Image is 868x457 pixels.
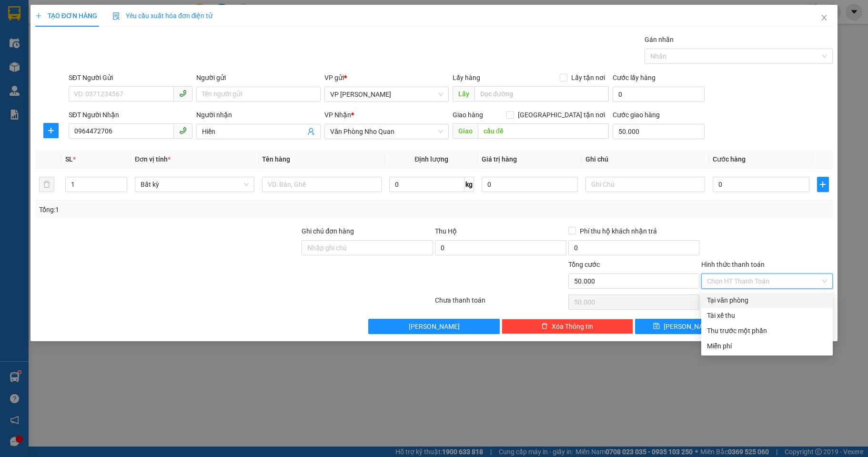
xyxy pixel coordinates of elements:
input: 0 [482,177,578,192]
span: Yêu cầu xuất hóa đơn điện tử [112,12,213,20]
input: Dọc đường [474,86,609,102]
span: Đơn vị tính [135,155,171,163]
span: Giao hàng [453,111,483,119]
span: kg [464,177,474,192]
b: GỬI : VP [PERSON_NAME] [12,69,103,117]
button: delete [39,177,54,192]
span: Thu Hộ [435,227,457,235]
div: SĐT Người Nhận [69,110,193,120]
b: Duy Khang Limousine [77,11,192,23]
div: Tài xế thu [707,310,827,321]
b: Gửi khách hàng [90,49,179,61]
span: delete [541,323,548,330]
span: plus [44,127,58,134]
span: phone [179,127,187,134]
input: Dọc đường [478,123,609,139]
input: Ghi chú đơn hàng [302,240,433,255]
label: Cước giao hàng [613,111,660,119]
div: Miễn phí [707,341,827,351]
span: VP Nhận [324,111,351,119]
img: icon [112,12,120,20]
span: Phí thu hộ khách nhận trả [576,226,661,236]
span: Định lượng [414,155,448,163]
span: [PERSON_NAME] [664,321,715,332]
div: Thu trước một phần [707,325,827,336]
span: TẠO ĐƠN HÀNG [35,12,97,20]
div: Tổng: 1 [39,204,335,215]
li: Số 2 [PERSON_NAME], [GEOGRAPHIC_DATA] [53,23,216,35]
span: SL [65,155,73,163]
button: Close [811,5,838,31]
div: VP gửi [324,72,449,83]
img: logo.jpg [12,12,60,60]
span: Lấy hàng [453,74,480,81]
label: Cước lấy hàng [613,74,656,81]
span: Giao [453,123,478,139]
input: Ghi Chú [585,177,705,192]
span: Văn Phòng Nho Quan [330,124,443,139]
span: close [820,14,828,21]
h1: NQT1510250007 [104,69,165,90]
span: Bất kỳ [141,177,249,192]
div: Người nhận [196,110,321,120]
span: Giá trị hàng [482,155,517,163]
span: phone [179,90,187,97]
span: VP Nguyễn Quốc Trị [330,87,443,102]
button: deleteXóa Thông tin [502,319,633,334]
button: save[PERSON_NAME] [635,319,733,334]
div: SĐT Người Gửi [69,72,193,83]
span: Cước hàng [713,155,746,163]
label: Ghi chú đơn hàng [302,227,354,235]
label: Hình thức thanh toán [701,261,765,268]
span: Lấy tận nơi [567,72,609,83]
li: Hotline: 19003086 [53,35,216,47]
span: Xóa Thông tin [552,321,593,332]
span: [PERSON_NAME] [409,321,460,332]
span: plus [35,12,42,19]
span: Tổng cước [568,261,600,268]
span: user-add [307,128,315,135]
input: Cước lấy hàng [613,87,705,102]
div: Tại văn phòng [707,295,827,305]
span: Lấy [453,86,474,102]
label: Gán nhãn [645,36,674,43]
span: plus [818,181,829,188]
span: save [653,323,660,330]
th: Ghi chú [582,150,709,169]
input: VD: Bàn, Ghế [262,177,382,192]
input: Cước giao hàng [613,124,705,139]
div: Người gửi [196,72,321,83]
button: plus [43,123,59,138]
button: [PERSON_NAME] [368,319,500,334]
div: Chưa thanh toán [434,295,567,312]
span: Tên hàng [262,155,290,163]
span: [GEOGRAPHIC_DATA] tận nơi [514,110,609,120]
button: plus [817,177,829,192]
